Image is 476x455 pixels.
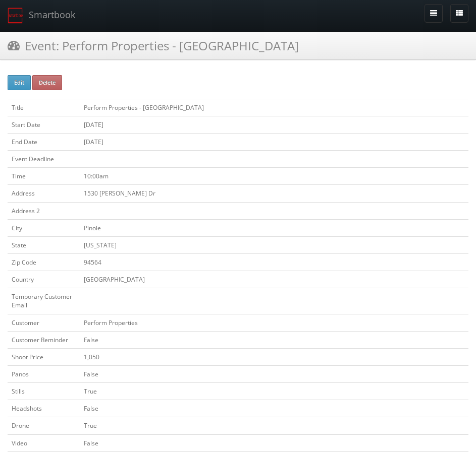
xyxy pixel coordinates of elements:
td: False [80,434,468,451]
td: False [80,365,468,382]
button: Delete [32,75,62,90]
td: False [80,331,468,348]
td: Country [8,271,80,288]
td: 94564 [80,253,468,271]
td: Customer [8,314,80,331]
td: 1,050 [80,348,468,365]
td: Customer Reminder [8,331,80,348]
td: [GEOGRAPHIC_DATA] [80,271,468,288]
td: False [80,400,468,417]
td: Event Deadline [8,151,80,168]
td: 10:00am [80,168,468,185]
td: City [8,219,80,236]
td: True [80,383,468,400]
td: Temporary Customer Email [8,288,80,314]
td: Start Date [8,116,80,133]
td: 1530 [PERSON_NAME] Dr [80,185,468,202]
h3: Event: Perform Properties - [GEOGRAPHIC_DATA] [8,37,299,54]
td: [DATE] [80,133,468,150]
td: Headshots [8,400,80,417]
td: Address [8,185,80,202]
td: [US_STATE] [80,236,468,253]
button: Edit [8,75,31,90]
td: End Date [8,133,80,150]
td: Perform Properties [80,314,468,331]
td: State [8,236,80,253]
td: Shoot Price [8,348,80,365]
td: Perform Properties - [GEOGRAPHIC_DATA] [80,99,468,116]
td: [DATE] [80,116,468,133]
td: True [80,417,468,434]
td: Drone [8,417,80,434]
td: Title [8,99,80,116]
td: Stills [8,383,80,400]
td: Panos [8,365,80,382]
td: Pinole [80,219,468,236]
td: Zip Code [8,253,80,271]
img: smartbook-logo.png [8,8,24,24]
td: Address 2 [8,202,80,219]
td: Video [8,434,80,451]
td: Time [8,168,80,185]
